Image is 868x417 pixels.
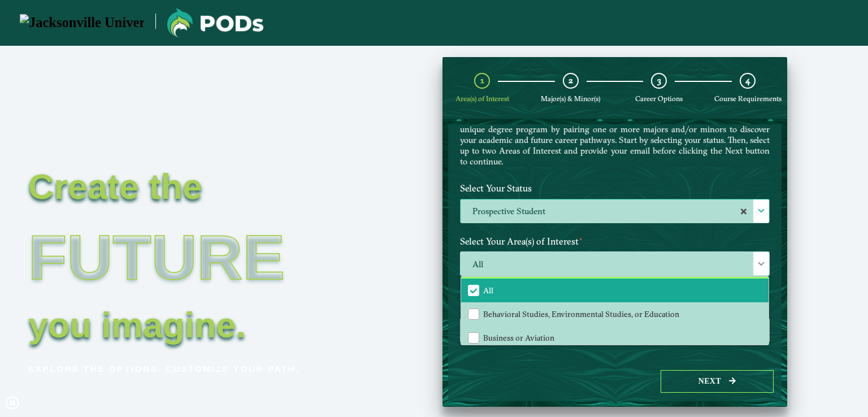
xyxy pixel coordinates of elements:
[460,279,770,290] p: Maximum 2 selections are allowed
[28,360,362,377] p: Explore the options. Customize your path.
[167,8,263,37] img: Jacksonville University logo
[714,94,782,103] span: Course Requirements
[480,75,484,86] span: 1
[28,171,362,202] h2: Create the
[28,206,362,309] h1: Future
[483,309,679,319] span: Behavioral Studies, Environmental Studies, or Education
[461,279,769,302] li: All
[568,75,573,86] span: 2
[28,309,362,341] h2: you imagine.
[461,199,769,224] label: Prospective Student
[657,75,661,86] span: 3
[461,325,769,349] li: Business or Aviation
[661,370,774,393] button: Next
[460,102,770,167] p: [GEOGRAPHIC_DATA] offers you the freedom to pursue your passions and the flexibility to customize...
[483,333,554,343] span: Business or Aviation
[452,231,778,252] label: Select Your Area(s) of Interest
[745,75,750,86] span: 4
[460,318,770,342] input: Enter your email
[20,14,144,32] img: Jacksonville University logo
[460,277,464,285] sup: ⋆
[461,302,769,326] li: Behavioral Studies, Environmental Studies, or Education
[452,178,778,199] label: Select Your Status
[461,252,769,276] span: All
[541,94,600,103] span: Major(s) & Minor(s)
[483,285,493,296] span: All
[579,234,583,243] sup: ⋆
[452,297,778,318] label: Enter your email below to receive a summary of the POD that you create.
[455,94,509,103] span: Area(s) of Interest
[635,94,683,103] span: Career Options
